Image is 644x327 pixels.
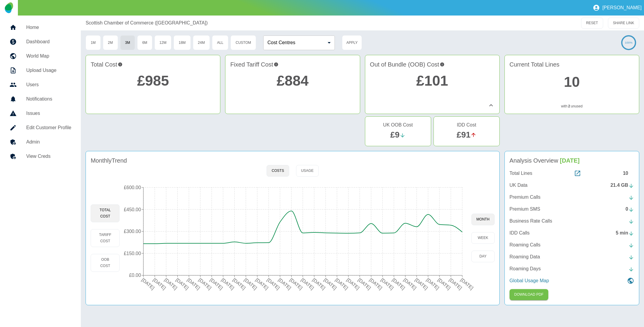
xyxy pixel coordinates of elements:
button: Click here to download the most recent invoice. If the current month’s invoice is unavailable, th... [510,289,548,300]
tspan: [DATE] [221,277,235,290]
button: Total Cost [91,204,120,222]
button: 18M [174,35,191,50]
button: 1M [86,35,101,50]
button: day [471,251,495,262]
tspan: [DATE] [369,277,383,290]
a: Business Rate Calls [510,218,634,225]
a: IDD Calls5 min [510,229,634,237]
tspan: [DATE] [243,277,258,290]
a: £884 [277,73,309,89]
p: Total Lines [510,170,532,177]
tspan: £450.00 [124,207,141,212]
tspan: [DATE] [448,277,463,290]
button: Tariff Cost [91,229,120,247]
img: Logo [5,2,13,13]
a: Premium SMS0 [510,206,634,213]
p: Roaming Data [510,253,540,260]
h4: Out of Bundle (OOB) Cost [370,60,495,69]
h5: Edit Customer Profile [26,124,71,131]
p: with unused [510,104,634,109]
button: Apply [342,35,362,50]
h5: Issues [26,110,71,117]
p: Premium SMS [510,206,540,213]
tspan: £150.00 [124,251,141,256]
a: Scottish Chamber of Commerce ([GEOGRAPHIC_DATA]) [86,19,208,27]
tspan: [DATE] [152,277,167,290]
text: 100% [625,41,633,44]
a: 2 [568,104,570,109]
tspan: [DATE] [460,277,474,290]
tspan: [DATE] [380,277,394,290]
a: Global Usage Map [510,277,634,284]
button: 3M [120,35,135,50]
a: Upload Usage [5,63,76,78]
tspan: [DATE] [232,277,247,290]
button: 12M [154,35,171,50]
p: Roaming Calls [510,241,541,249]
button: SHARE LINK [608,18,639,29]
h5: Home [26,24,71,31]
div: 10 [623,170,634,177]
p: [PERSON_NAME] [602,5,642,10]
h5: View Creds [26,153,71,160]
tspan: [DATE] [357,277,372,290]
tspan: [DATE] [403,277,417,290]
p: UK Data [510,182,527,189]
tspan: [DATE] [312,277,326,290]
a: £101 [416,73,448,89]
tspan: [DATE] [323,277,338,290]
a: £9 [390,130,400,139]
h4: Fixed Tariff Cost [230,60,355,69]
a: Roaming Calls [510,241,634,249]
a: View Creds [5,149,76,163]
tspan: [DATE] [141,277,155,290]
button: All [212,35,228,50]
a: Roaming Days [510,265,634,272]
button: 24M [193,35,210,50]
h5: Notifications [26,95,71,103]
tspan: [DATE] [437,277,451,290]
h5: Admin [26,138,71,146]
button: month [471,214,495,225]
tspan: [DATE] [255,277,269,290]
button: [PERSON_NAME] [590,2,644,14]
tspan: [DATE] [277,277,292,290]
a: Roaming Data [510,253,634,260]
h5: Upload Usage [26,67,71,74]
h5: UK OOB Cost [370,121,426,129]
h4: Current Total Lines [510,60,634,70]
h5: Dashboard [26,38,71,45]
tspan: [DATE] [425,277,440,290]
a: Edit Customer Profile [5,121,76,135]
div: 5 min [616,229,634,237]
button: RESET [581,18,603,29]
tspan: [DATE] [266,277,281,290]
a: £91 [456,130,470,139]
button: Usage [296,165,319,177]
tspan: £600.00 [124,185,141,190]
tspan: [DATE] [289,277,304,290]
p: Global Usage Map [510,277,549,284]
h4: Analysis Overview [510,156,634,165]
div: 21.4 GB [610,182,634,189]
h5: Users [26,81,71,88]
h4: Total Cost [91,60,215,69]
div: 0 [626,206,634,213]
a: Admin [5,135,76,149]
tspan: [DATE] [209,277,224,290]
tspan: £0.00 [129,273,141,278]
svg: This is your recurring contracted cost [274,60,278,69]
tspan: [DATE] [164,277,178,290]
h4: Monthly Trend [91,156,127,165]
h5: IDD Cost [439,121,495,129]
span: [DATE] [560,157,580,164]
a: £985 [137,73,169,89]
a: 10 [564,74,580,90]
tspan: £300.00 [124,229,141,234]
a: Dashboard [5,35,76,49]
p: Premium Calls [510,194,541,201]
tspan: [DATE] [334,277,349,290]
p: IDD Calls [510,229,530,237]
button: Custom [230,35,256,50]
